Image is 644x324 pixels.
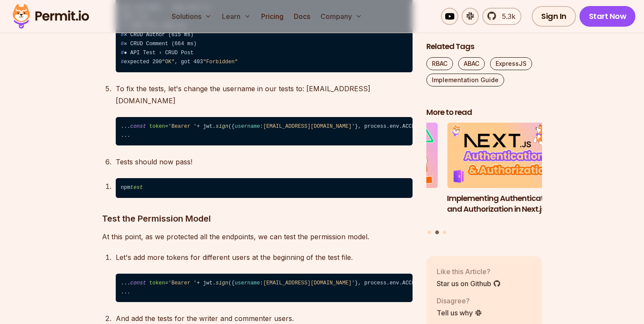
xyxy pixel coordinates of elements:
[437,308,482,318] a: Tell us why
[447,123,563,225] a: Implementing Authentication and Authorization in Next.jsImplementing Authentication and Authoriza...
[130,123,146,130] span: const
[426,123,542,236] div: Posts
[162,59,174,65] span: "OK"
[116,178,413,198] code: npm
[428,231,431,234] button: Go to slide 1
[437,278,501,289] a: Star us on Github
[437,296,482,306] p: Disagree?
[203,59,238,65] span: "Forbidden"
[426,107,542,118] h2: More to read
[447,123,563,225] li: 2 of 3
[482,8,521,25] a: 5.3k
[497,11,515,22] span: 5.3k
[9,2,93,31] img: Permit logo
[443,231,446,234] button: Go to slide 3
[168,280,197,286] span: 'Bearer '
[124,32,194,38] span: ✕ CRUD Author (615 ms)
[168,8,215,25] button: Solutions
[121,59,124,65] span: #
[130,280,146,286] span: const
[258,8,287,25] a: Pricing
[263,280,355,286] span: [EMAIL_ADDRESS][DOMAIN_NAME]'
[322,123,438,225] li: 1 of 3
[116,83,413,107] p: To fix the tests, let's change the username in our tests to: [EMAIL_ADDRESS][DOMAIN_NAME]
[124,41,197,47] span: ✕ CRUD Comment (664 ms)
[102,231,413,243] p: At this point, as we protected all the endpoints, we can test the permission model.
[322,193,438,215] h3: Implementing Multi-Tenant RBAC in Nuxt.js
[435,231,439,235] button: Go to slide 2
[490,57,532,70] a: ExpressJS
[426,41,542,52] h2: Related Tags
[130,185,143,191] span: test
[121,41,124,47] span: #
[234,123,260,130] span: username
[149,280,165,286] span: token
[447,193,563,215] h3: Implementing Authentication and Authorization in Next.js
[121,50,124,56] span: #
[116,117,413,146] code: ... = + jwt. ({ : }, process.env.ACCESS_TOKEN_SECRET, { : }); ...
[102,212,413,225] h3: Test the Permission Model
[116,251,413,263] p: Let's add more tokens for different users at the beginning of the test file.
[121,32,124,38] span: #
[124,59,238,65] span: expected 200 , got 403
[219,8,254,25] button: Learn
[426,57,453,70] a: RBAC
[317,8,366,25] button: Company
[116,274,413,302] code: ... = + jwt. ({ : }, process.env.ACCESS_TOKEN_SECRET, { : }); = + jwt. ({ : }, process.env.ACCESS...
[216,123,228,130] span: sign
[168,123,197,130] span: 'Bearer '
[437,266,501,277] p: Like this Article?
[532,6,576,27] a: Sign In
[458,57,485,70] a: ABAC
[234,280,260,286] span: username
[149,123,165,130] span: token
[290,8,314,25] a: Docs
[263,123,355,130] span: [EMAIL_ADDRESS][DOMAIN_NAME]'
[216,280,228,286] span: sign
[426,74,504,86] a: Implementation Guide
[116,156,413,168] p: Tests should now pass!
[124,50,194,56] span: ● API Test › CRUD Post
[447,123,563,188] img: Implementing Authentication and Authorization in Next.js
[579,6,636,27] a: Start Now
